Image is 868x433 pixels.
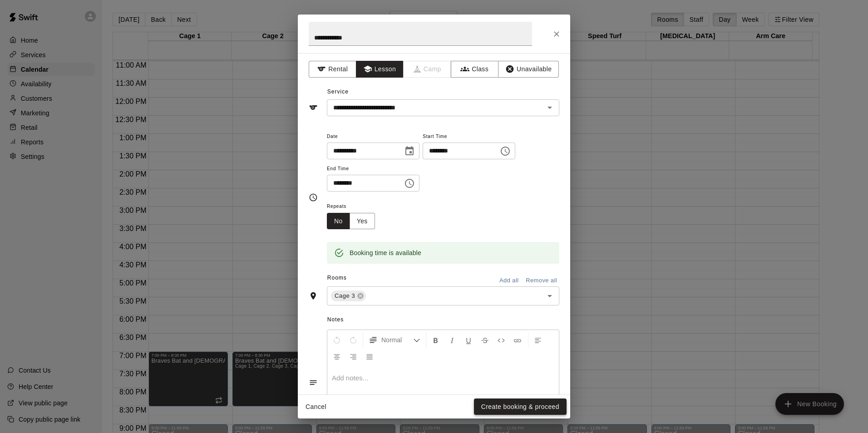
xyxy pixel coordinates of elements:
button: Rental [309,61,356,78]
span: Cage 3 [331,291,359,300]
button: Choose time, selected time is 7:00 PM [400,174,419,192]
span: End Time [327,163,419,175]
span: Rooms [327,275,347,281]
button: Insert Link [510,332,525,348]
button: Yes [350,213,375,230]
svg: Notes [309,378,318,387]
span: Normal [381,335,413,344]
button: Open [543,290,556,302]
button: Format Italics [444,332,460,348]
svg: Service [309,103,318,112]
button: Lesson [356,61,404,78]
button: No [327,213,350,230]
span: Repeats [327,201,382,213]
span: Camps can only be created in the Services page [404,61,451,78]
span: Date [327,131,419,143]
button: Close [548,26,565,42]
button: Create booking & proceed [474,399,567,415]
button: Class [451,61,498,78]
div: Cage 3 [331,290,366,301]
div: Booking time is available [350,245,421,261]
span: Service [327,89,349,95]
svg: Rooms [309,291,318,300]
button: Left Align [530,332,546,348]
button: Undo [329,332,345,348]
button: Formatting Options [365,332,424,348]
button: Format Bold [428,332,444,348]
span: Start Time [423,131,515,143]
button: Open [543,101,556,114]
button: Redo [345,332,361,348]
button: Format Underline [461,332,476,348]
span: Notes [327,313,559,327]
button: Right Align [345,348,361,364]
button: Center Align [329,348,345,364]
button: Format Strikethrough [477,332,493,348]
div: outlined button group [327,213,375,230]
button: Justify Align [362,348,377,364]
button: Insert Code [493,332,509,348]
svg: Timing [309,193,318,202]
button: Choose time, selected time is 6:30 PM [496,142,514,160]
button: Unavailable [498,61,559,78]
button: Add all [494,274,523,288]
button: Cancel [301,399,330,415]
button: Choose date, selected date is Oct 23, 2025 [400,142,419,160]
button: Remove all [523,274,559,288]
